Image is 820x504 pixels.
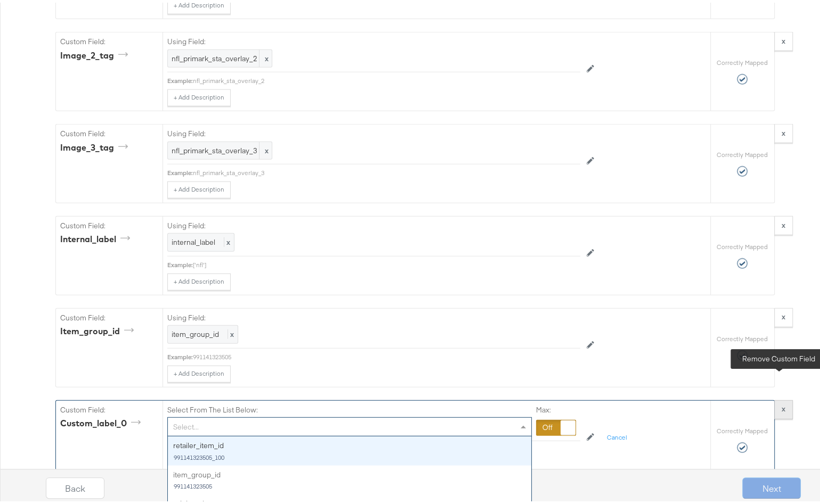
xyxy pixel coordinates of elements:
[774,121,793,141] button: x
[173,451,526,459] div: 991141323505_100
[167,126,580,136] label: Using Field:
[774,213,793,233] button: x
[60,218,158,228] label: Custom Field:
[167,87,231,104] button: + Add Description
[167,166,193,175] div: Example:
[193,166,580,175] div: nfl_primark_sta_overlay_3
[167,350,193,359] div: Example:
[60,323,137,335] div: item_group_id
[717,240,768,249] label: Correctly Mapped
[167,218,580,228] label: Using Field:
[173,438,526,448] div: retailer_item_id
[60,402,158,412] label: Custom Field:
[228,327,234,336] span: x
[173,480,526,488] div: 991141323505
[167,74,193,82] div: Example:
[46,475,104,496] button: Back
[782,34,785,43] strong: x
[774,305,793,325] button: x
[168,463,531,492] div: item_group_id
[167,34,580,44] label: Using Field:
[774,398,793,417] button: x
[193,350,580,359] div: 991141323505
[717,424,768,433] label: Correctly Mapped
[60,47,132,59] div: image_2_tag
[224,235,230,244] span: x
[172,235,215,244] span: internal_label
[60,310,158,320] label: Custom Field:
[167,258,193,267] div: Example:
[167,402,258,412] label: Select From The List Below:
[717,56,768,64] label: Correctly Mapped
[60,230,134,243] div: internal_label
[173,467,526,477] div: item_group_id
[717,148,768,156] label: Correctly Mapped
[167,179,231,196] button: + Add Description
[60,34,158,44] label: Custom Field:
[167,310,580,320] label: Using Field:
[167,271,231,288] button: + Add Description
[259,139,272,157] span: x
[259,47,272,65] span: x
[782,309,785,319] strong: x
[717,332,768,341] label: Correctly Mapped
[172,51,268,61] span: nfl_primark_sta_overlay_2
[167,363,231,380] button: + Add Description
[600,427,634,444] button: Cancel
[168,434,531,463] div: retailer_item_id
[168,415,531,433] div: Select...
[782,218,785,227] strong: x
[193,258,580,267] div: ['nfl']
[172,327,219,336] span: item_group_id
[60,139,132,151] div: image_3_tag
[782,401,785,411] strong: x
[774,29,793,48] button: x
[782,126,785,135] strong: x
[60,415,144,427] div: custom_label_0
[172,143,268,153] span: nfl_primark_sta_overlay_3
[536,402,576,412] label: Max:
[60,126,158,136] label: Custom Field:
[193,74,580,82] div: nfl_primark_sta_overlay_2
